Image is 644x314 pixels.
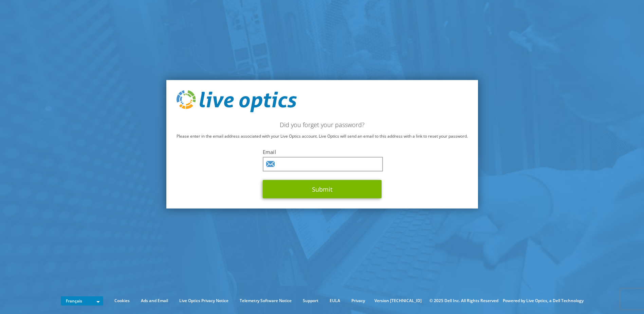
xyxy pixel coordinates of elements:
[298,297,324,304] a: Support
[109,297,135,304] a: Cookies
[263,149,382,155] label: Email
[503,297,584,304] li: Powered by Live Optics, a Dell Technology
[346,297,370,304] a: Privacy
[174,297,234,304] a: Live Optics Privacy Notice
[426,297,502,304] li: © 2025 Dell Inc. All Rights Reserved
[177,133,468,140] p: Please enter in the email address associated with your Live Optics account. Live Optics will send...
[263,180,382,198] button: Submit
[235,297,297,304] a: Telemetry Software Notice
[136,297,173,304] a: Ads and Email
[177,90,297,112] img: live_optics_svg.svg
[371,297,425,304] li: Version [TECHNICAL_ID]
[177,121,468,128] h2: Did you forget your password?
[325,297,345,304] a: EULA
